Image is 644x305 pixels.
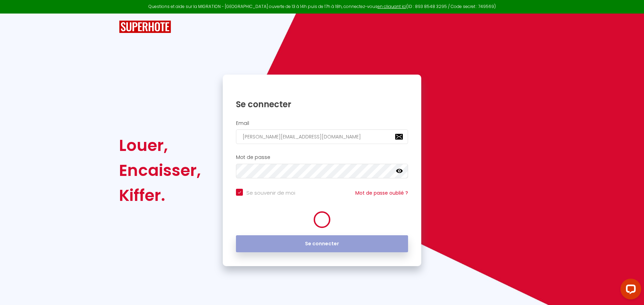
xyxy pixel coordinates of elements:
[119,158,201,183] div: Encaisser,
[119,133,201,158] div: Louer,
[236,120,408,126] h2: Email
[236,235,408,253] button: Se connecter
[236,129,408,144] input: Ton Email
[615,276,644,305] iframe: LiveChat chat widget
[119,183,201,208] div: Kiffer.
[236,154,408,160] h2: Mot de passe
[378,3,406,9] a: en cliquant ici
[236,99,408,110] h1: Se connecter
[119,20,171,33] img: SuperHote logo
[355,189,408,196] a: Mot de passe oublié ?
